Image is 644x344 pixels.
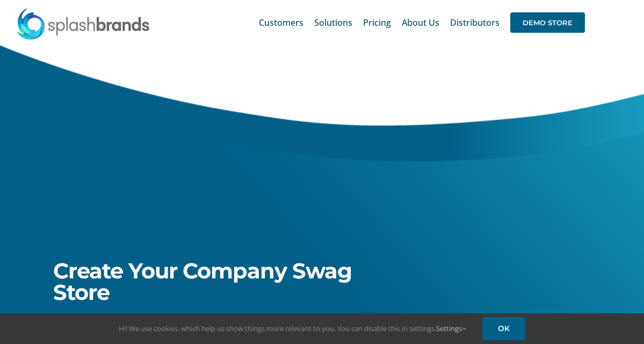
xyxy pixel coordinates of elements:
span: Solutions [314,18,352,27]
span: Distributors [450,18,500,27]
a: Pricing [363,5,391,40]
a: DEMO STORE [510,5,585,40]
span: DEMO STORE [510,12,585,33]
a: Settings [436,324,466,333]
nav: Main Menu [259,5,585,40]
a: OK [482,317,525,340]
a: Customers [259,5,303,40]
span: Customers [259,18,303,27]
span: Hi! We use cookies, which help us show things more relevant to you. You can disable this in setti... [119,324,466,333]
img: SplashBrands.com Logo [16,8,150,40]
span: Create Your Company Swag Store [53,257,352,305]
span: Pricing [363,18,391,27]
span: About Us [402,18,439,27]
span: All we need is your logo. [53,312,197,327]
a: Distributors [450,5,500,40]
